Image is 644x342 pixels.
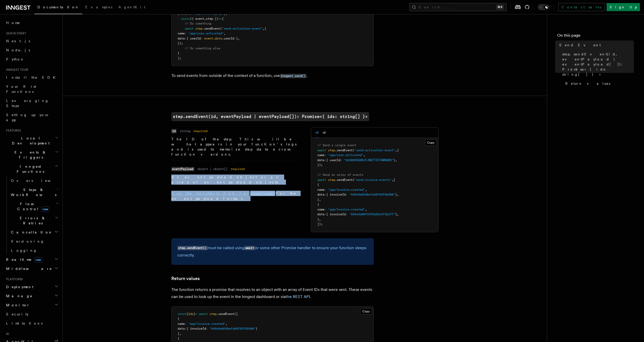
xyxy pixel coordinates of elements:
[204,17,206,20] span: ,
[4,176,59,255] div: Inngest Functions
[335,148,353,152] span: .sendEvent
[4,284,33,289] span: Deployment
[185,27,194,30] span: await
[365,208,367,211] span: ,
[118,5,145,9] span: AgentKit
[171,112,369,121] a: step.sendEvent(id, eventPayload | eventPayload[]): Promise<{ ids: string[] }>
[222,17,224,20] span: {
[4,110,59,124] a: Setting up your app
[557,40,634,50] a: Send Event
[178,327,185,330] span: data
[425,139,437,146] button: Copy
[346,193,347,196] span: :
[222,27,263,30] span: "send-activation-event"
[395,148,397,152] span: ,
[317,193,324,196] span: data
[202,27,220,30] span: .sendEvent
[324,212,326,216] span: :
[392,178,393,182] span: ,
[4,36,59,46] a: Next.js
[6,321,43,325] span: Limitations
[324,208,326,211] span: :
[185,327,186,330] span: :
[317,153,324,157] span: name
[206,327,208,330] span: :
[344,158,393,162] span: "01H08SEAXBJFJNGTTZ5TAWB0BD"
[319,198,321,201] span: ,
[171,129,177,133] code: id
[6,312,29,316] span: Security
[558,3,605,11] a: Contact sales
[4,332,9,336] span: AI
[9,185,59,199] button: Steps & Workflows
[185,322,186,326] span: :
[178,41,183,45] span: });
[317,222,323,226] span: ]);
[9,216,55,226] span: Errors & Retries
[11,248,37,252] span: Logging
[324,153,326,157] span: :
[4,150,55,160] span: Events & Triggers
[186,37,201,40] span: { userId
[349,212,395,216] span: "645e9e08f29fb563c972b1f7"
[217,312,234,316] span: .sendEvent
[397,212,399,216] span: ,
[264,27,266,30] span: {
[206,17,218,20] span: step })
[395,212,397,216] span: }
[328,208,365,211] span: "app/invoice.created"
[6,57,25,61] span: Python
[397,148,399,152] span: {
[197,167,227,171] dd: object | object[]
[317,178,326,182] span: await
[180,129,190,133] dd: string
[185,37,186,40] span: :
[177,246,207,250] code: step.sendEvent()
[41,206,49,212] span: new
[213,37,215,40] span: .
[4,136,55,146] span: Local Development
[349,193,395,196] span: "645e9e024befa68763f5b500"
[177,244,368,259] p: must be called using or some other Promise handler to ensure your function sleeps correctly.
[218,17,222,20] span: =>
[280,73,306,78] a: inngest.send()
[201,37,202,40] span: :
[317,183,319,186] span: {
[9,246,59,255] a: Logging
[317,163,323,167] span: });
[4,310,59,319] a: Security
[324,188,326,191] span: :
[4,18,59,27] a: Home
[171,286,374,300] p: The function returns a promise that resolves to an object with an array of Event IDs that were se...
[326,158,340,162] span: { userId
[360,308,372,315] button: Copy
[323,127,326,138] button: v2
[9,187,56,197] span: Steps & Workflows
[210,327,256,330] span: "645e9e024befa68763f5b500"
[195,27,202,30] span: step
[557,32,634,40] h4: On this page
[315,127,319,138] button: v3
[210,312,217,316] span: step
[4,82,59,96] a: Your first Functions
[317,208,324,211] span: name
[11,239,44,243] span: Versioning
[188,322,225,326] span: "app/invoice.created"
[225,322,227,326] span: ,
[4,266,52,271] span: Middleware
[6,99,49,108] span: Leveraging Steps
[178,51,179,55] span: }
[6,20,20,25] span: Home
[355,178,392,182] span: "send-invoice-events"
[231,167,245,171] dd: required
[171,137,299,157] p: The ID of the step. This will be what appears in your function's logs and is used to memoize step...
[215,37,222,40] span: data
[9,201,56,211] span: Flow Control
[82,2,115,14] a: Examples
[195,312,197,316] span: =
[328,148,335,152] span: step
[250,191,276,196] code: inngest.send()
[4,319,59,328] a: Limitations
[4,96,59,110] a: Leveraging Steps
[353,148,355,152] span: (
